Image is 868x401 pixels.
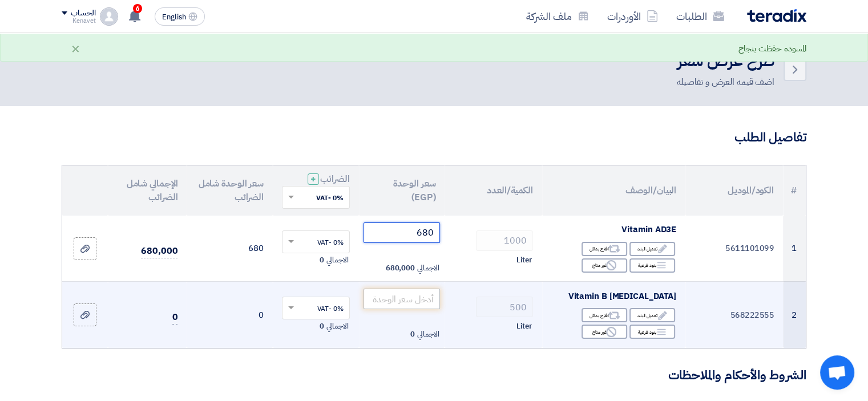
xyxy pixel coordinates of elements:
td: 680 [187,216,273,282]
div: بنود فرعية [629,325,675,339]
span: English [162,13,186,21]
h3: الشروط والأحكام والملاحظات [62,367,806,384]
a: الطلبات [667,3,733,30]
td: 568222555 [685,282,783,348]
span: الاجمالي [326,254,348,266]
a: الأوردرات [598,3,667,30]
span: 680,000 [386,262,415,274]
img: profile_test.png [100,7,118,26]
a: ملف الشركة [517,3,598,30]
span: Liter [516,254,532,266]
div: اقترح بدائل [582,308,627,322]
td: 2 [783,282,806,348]
th: الكود/الموديل [685,165,783,216]
span: + [310,172,316,186]
div: الحساب [71,9,95,18]
div: اقترح بدائل [582,242,627,256]
ng-select: VAT [282,230,350,253]
input: RFQ_STEP1.ITEMS.2.AMOUNT_TITLE [476,297,533,317]
h3: تفاصيل الطلب [62,129,806,147]
span: 0 [320,254,324,266]
div: Open chat [820,355,854,390]
span: Vitamin B [MEDICAL_DATA] [568,290,677,302]
th: البيان/الوصف [542,165,685,216]
span: 0 [320,321,324,332]
div: غير متاح [582,325,627,339]
th: الكمية/العدد [445,165,542,216]
span: الاجمالي [417,262,439,274]
input: أدخل سعر الوحدة [364,222,441,243]
div: تعديل البند [629,308,675,322]
ng-select: VAT [282,297,350,319]
div: بنود فرعية [629,258,675,273]
img: Teradix logo [747,9,806,22]
input: RFQ_STEP1.ITEMS.2.AMOUNT_TITLE [476,230,533,251]
th: الإجمالي شامل الضرائب [108,165,187,216]
span: 0 [410,329,415,340]
td: 5611101099 [685,216,783,282]
th: الضرائب [273,165,359,216]
button: English [155,7,205,26]
input: أدخل سعر الوحدة [364,289,441,309]
span: الاجمالي [326,321,348,332]
div: المسوده حفظت بنجاح [738,42,806,55]
div: تعديل البند [629,242,675,256]
span: 6 [133,4,142,13]
div: Kenavet [62,18,95,24]
th: # [783,165,806,216]
span: الاجمالي [417,329,439,340]
div: غير متاح [582,258,627,273]
span: Vitamin AD3E [621,223,676,236]
div: اضف قيمه العرض و تفاصيله [676,75,774,89]
span: 680,000 [141,244,177,258]
span: Liter [516,321,532,332]
h2: طرح عرض سعر [676,50,774,72]
div: × [71,42,80,55]
th: سعر الوحدة شامل الضرائب [187,165,273,216]
th: سعر الوحدة (EGP) [359,165,445,216]
td: 1 [783,216,806,282]
span: 0 [172,310,178,325]
td: 0 [187,282,273,348]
